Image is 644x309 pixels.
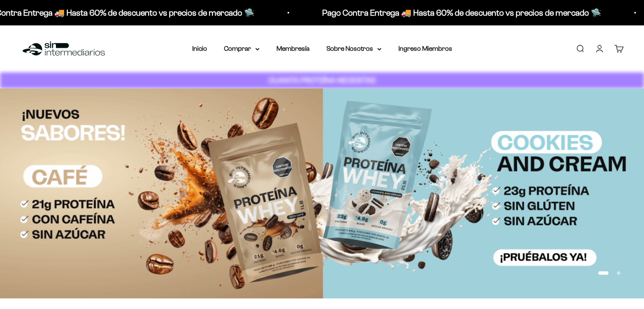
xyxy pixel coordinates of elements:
a: Membresía [276,45,310,52]
a: Inicio [192,45,207,52]
strong: CUANTA PROTEÍNA NECESITAS [268,76,376,85]
a: Ingreso Miembros [398,45,452,52]
summary: Sobre Nosotros [326,43,381,54]
summary: Comprar [224,43,260,54]
p: Pago Contra Entrega 🚚 Hasta 60% de descuento vs precios de mercado 🛸 [316,6,595,19]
